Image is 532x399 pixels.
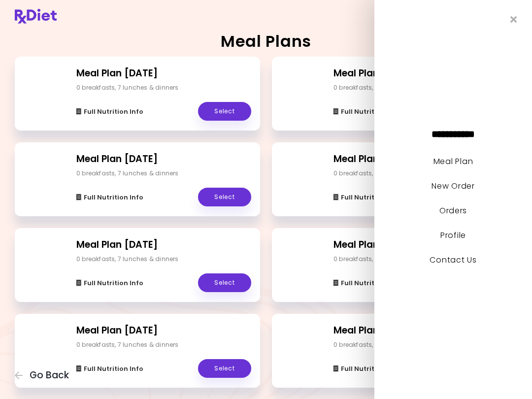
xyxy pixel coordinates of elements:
[333,340,436,349] div: 0 breakfasts , 7 lunches & dinners
[30,370,69,381] span: Go Back
[76,277,143,289] button: Full Nutrition Info - Meal Plan 7/10/2025
[333,83,436,92] div: 0 breakfasts , 7 lunches & dinners
[76,66,251,81] h2: Meal Plan [DATE]
[76,106,143,118] button: Full Nutrition Info - Meal Plan 8/7/2025
[333,363,400,375] button: Full Nutrition Info - Meal Plan 6/19/2025
[510,15,517,24] i: Close
[198,273,251,292] a: Select - Meal Plan 7/10/2025
[76,324,251,338] h2: Meal Plan [DATE]
[84,108,143,116] span: Full Nutrition Info
[430,254,476,266] a: Contact Us
[333,255,436,264] div: 0 breakfasts , 7 lunches & dinners
[76,192,143,203] button: Full Nutrition Info - Meal Plan 7/24/2025
[76,152,251,166] h2: Meal Plan [DATE]
[341,279,400,287] span: Full Nutrition Info
[341,194,400,201] span: Full Nutrition Info
[198,188,251,206] a: Select - Meal Plan 7/24/2025
[341,365,400,373] span: Full Nutrition Info
[84,279,143,287] span: Full Nutrition Info
[84,365,143,373] span: Full Nutrition Info
[15,9,57,24] img: RxDiet
[221,33,311,49] h2: Meal Plans
[15,370,74,381] button: Go Back
[333,106,400,118] button: Full Nutrition Info - Meal Plan 7/31/2025
[76,169,179,178] div: 0 breakfasts , 7 lunches & dinners
[333,277,400,289] button: Full Nutrition Info - Meal Plan 7/3/2025
[333,169,436,178] div: 0 breakfasts , 7 lunches & dinners
[440,230,466,241] a: Profile
[333,66,508,81] h2: Meal Plan [DATE]
[432,180,474,192] a: New Order
[198,102,251,121] a: Select - Meal Plan 8/7/2025
[84,194,143,201] span: Full Nutrition Info
[198,359,251,378] a: Select - Meal Plan 6/26/2025
[76,83,179,92] div: 0 breakfasts , 7 lunches & dinners
[333,238,508,252] h2: Meal Plan [DATE]
[439,205,467,216] a: Orders
[76,340,179,349] div: 0 breakfasts , 7 lunches & dinners
[341,108,400,116] span: Full Nutrition Info
[433,156,473,167] a: Meal Plan
[76,363,143,375] button: Full Nutrition Info - Meal Plan 6/26/2025
[333,152,508,166] h2: Meal Plan [DATE]
[76,255,179,264] div: 0 breakfasts , 7 lunches & dinners
[333,324,508,338] h2: Meal Plan [DATE]
[333,192,400,203] button: Full Nutrition Info - Meal Plan 7/17/2025
[76,238,251,252] h2: Meal Plan [DATE]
